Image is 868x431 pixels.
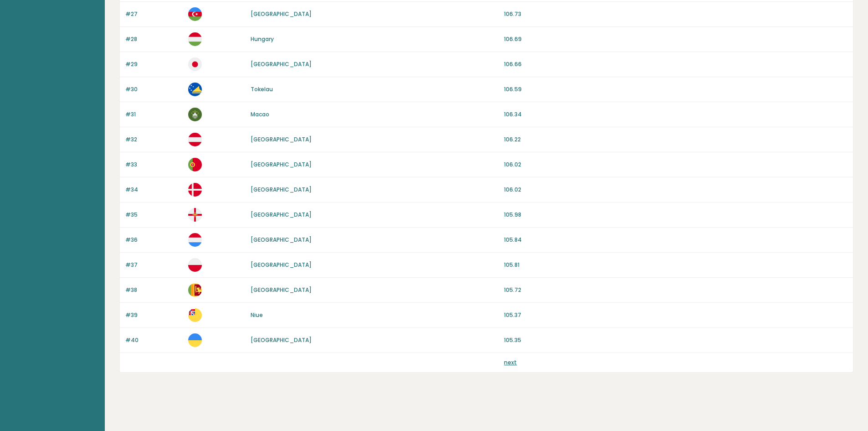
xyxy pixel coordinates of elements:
img: nu.svg [188,308,202,322]
img: mo.svg [188,108,202,121]
a: next [504,358,517,366]
p: 106.69 [504,35,847,43]
a: [GEOGRAPHIC_DATA] [251,10,312,18]
p: #28 [125,35,183,43]
p: #31 [125,110,183,119]
img: lk.svg [188,283,202,297]
img: gg.svg [188,208,202,222]
img: pt.svg [188,158,202,171]
img: hu.svg [188,32,202,46]
a: [GEOGRAPHIC_DATA] [251,261,312,269]
p: 106.73 [504,10,847,18]
img: az.svg [188,7,202,21]
img: at.svg [188,133,202,146]
p: 106.34 [504,110,847,119]
a: [GEOGRAPHIC_DATA] [251,135,312,143]
p: 105.37 [504,311,847,319]
p: 106.66 [504,60,847,68]
a: [GEOGRAPHIC_DATA] [251,236,312,244]
p: #30 [125,85,183,93]
p: 106.02 [504,161,847,169]
p: #33 [125,161,183,169]
p: #38 [125,286,183,294]
p: 106.02 [504,186,847,194]
a: [GEOGRAPHIC_DATA] [251,161,312,168]
a: [GEOGRAPHIC_DATA] [251,336,312,344]
p: 105.84 [504,236,847,244]
p: 105.35 [504,336,847,344]
p: 105.98 [504,211,847,219]
img: tk.svg [188,83,202,96]
p: #32 [125,135,183,144]
img: dk.svg [188,183,202,197]
p: #36 [125,236,183,244]
a: [GEOGRAPHIC_DATA] [251,186,312,193]
p: #37 [125,261,183,269]
p: #27 [125,10,183,18]
p: 106.22 [504,135,847,144]
img: ua.svg [188,333,202,347]
a: [GEOGRAPHIC_DATA] [251,60,312,68]
a: Niue [251,311,263,319]
img: lu.svg [188,233,202,247]
p: 106.59 [504,85,847,93]
p: 105.72 [504,286,847,294]
img: pl.svg [188,258,202,272]
a: [GEOGRAPHIC_DATA] [251,211,312,218]
a: Hungary [251,35,274,43]
p: #29 [125,60,183,68]
img: jp.svg [188,57,202,71]
p: #35 [125,211,183,219]
p: 105.81 [504,261,847,269]
a: Tokelau [251,85,273,93]
a: [GEOGRAPHIC_DATA] [251,286,312,294]
p: #34 [125,186,183,194]
a: Macao [251,110,269,118]
p: #40 [125,336,183,344]
p: #39 [125,311,183,319]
